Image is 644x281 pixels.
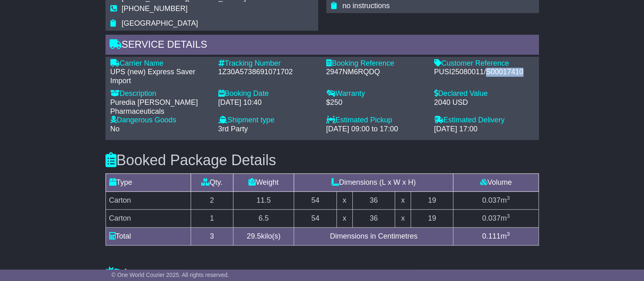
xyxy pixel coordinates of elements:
td: x [395,192,411,210]
td: 54 [294,210,337,228]
td: Weight [233,174,294,192]
span: 0.037 [482,196,501,204]
td: m [453,210,538,228]
sup: 3 [507,213,510,219]
td: 6.5 [233,210,294,228]
td: x [336,192,352,210]
td: 54 [294,192,337,210]
td: Carton [106,210,191,228]
td: 36 [352,192,395,210]
div: UPS (new) Express Saver Import [110,68,210,85]
span: 29.5 [247,232,261,240]
div: [DATE] 10:40 [218,98,318,107]
td: Qty. [191,174,233,192]
div: Estimated Delivery [434,116,534,125]
td: 2 [191,192,233,210]
div: Tracking Number [218,59,318,68]
td: 11.5 [233,192,294,210]
div: Description [110,89,210,98]
div: 1Z30A5738691071702 [218,68,318,77]
span: [PHONE_NUMBER] [122,4,188,13]
div: Declared Value [434,89,534,98]
td: Carton [106,192,191,210]
span: 0.037 [482,214,501,222]
td: Dimensions (L x W x H) [294,174,453,192]
div: Warranty [326,89,426,98]
td: x [336,210,352,228]
div: Booking Reference [326,59,426,68]
span: No [110,125,120,133]
td: Dimensions in Centimetres [294,228,453,246]
sup: 3 [507,231,510,237]
td: Volume [453,174,538,192]
td: Type [106,174,191,192]
td: m [453,192,538,210]
div: Customer Reference [434,59,534,68]
div: [DATE] 09:00 to 17:00 [326,125,426,134]
span: no instructions [343,2,390,10]
div: Shipment type [218,116,318,125]
td: m [453,228,538,246]
div: 2947NM6RQDQ [326,68,426,77]
div: [DATE] 17:00 [434,125,534,134]
div: Booking Date [218,89,318,98]
td: Total [106,228,191,246]
td: 19 [411,192,453,210]
span: [GEOGRAPHIC_DATA] [122,19,198,27]
span: 3rd Party [218,125,248,133]
div: PUSI25080011/S00017410 [434,68,534,77]
td: 3 [191,228,233,246]
div: Dangerous Goods [110,116,210,125]
div: Estimated Pickup [326,116,426,125]
div: 2040 USD [434,98,534,107]
h3: Booked Package Details [106,152,539,168]
td: kilo(s) [233,228,294,246]
div: $250 [326,98,426,107]
span: © One World Courier 2025. All rights reserved. [112,272,229,278]
td: 36 [352,210,395,228]
div: Carrier Name [110,59,210,68]
sup: 3 [507,195,510,201]
div: Puredia [PERSON_NAME] Pharmaceuticals [110,98,210,116]
td: 1 [191,210,233,228]
span: 0.111 [482,232,501,240]
td: 19 [411,210,453,228]
div: Service Details [106,35,539,57]
td: x [395,210,411,228]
